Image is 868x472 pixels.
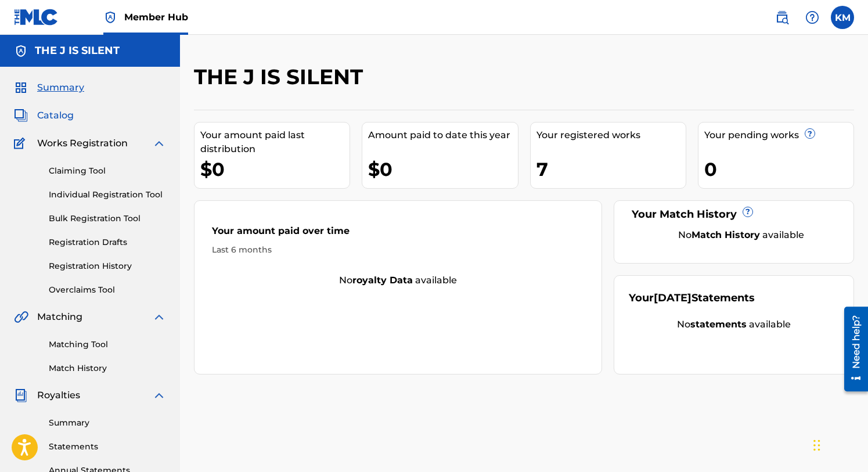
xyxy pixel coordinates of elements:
iframe: Resource Center [835,302,868,396]
div: Drag [813,428,820,463]
img: Royalties [14,388,28,402]
div: Your amount paid over time [212,224,584,244]
div: Your pending works [704,128,853,142]
img: Top Rightsholder [103,10,117,24]
div: User Menu [831,6,854,29]
a: Statements [49,441,166,453]
a: SummarySummary [14,81,84,95]
span: Summary [37,81,84,95]
img: expand [152,388,166,402]
img: Summary [14,81,28,95]
span: Catalog [37,109,74,122]
a: CatalogCatalog [14,109,74,122]
div: Your Statements [629,290,755,306]
a: Registration Drafts [49,236,166,248]
div: Your amount paid last distribution [200,128,350,156]
span: Royalties [37,388,80,402]
div: Your registered works [536,128,686,142]
h2: THE J IS SILENT [194,64,369,90]
div: Your Match History [629,207,839,222]
div: 0 [704,156,853,182]
a: Match History [49,362,166,374]
img: Catalog [14,109,28,122]
a: Registration History [49,260,166,272]
span: ? [805,129,815,138]
img: help [805,10,819,24]
div: Help [801,6,824,29]
a: Summary [49,417,166,429]
img: Matching [14,310,28,324]
strong: statements [690,319,747,330]
iframe: Chat Widget [810,416,868,472]
div: Amount paid to date this year [368,128,517,142]
img: search [775,10,789,24]
div: No available [643,228,839,242]
strong: royalty data [352,275,413,286]
a: Public Search [770,6,794,29]
span: Member Hub [124,10,188,24]
div: 7 [536,156,686,182]
a: Matching Tool [49,338,166,351]
div: Last 6 months [212,244,584,256]
div: No available [629,318,839,332]
div: $0 [200,156,350,182]
a: Bulk Registration Tool [49,212,166,225]
img: Accounts [14,44,28,58]
span: Matching [37,310,82,324]
img: MLC Logo [14,9,59,26]
div: No available [195,273,602,287]
span: [DATE] [654,291,691,304]
img: expand [152,136,166,150]
a: Individual Registration Tool [49,189,166,201]
strong: Match History [691,229,760,240]
span: ? [743,207,752,217]
a: Claiming Tool [49,165,166,177]
div: $0 [368,156,517,182]
img: Works Registration [14,136,29,150]
a: Overclaims Tool [49,284,166,296]
span: Works Registration [37,136,128,150]
img: expand [152,310,166,324]
h5: THE J IS SILENT [35,44,120,57]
